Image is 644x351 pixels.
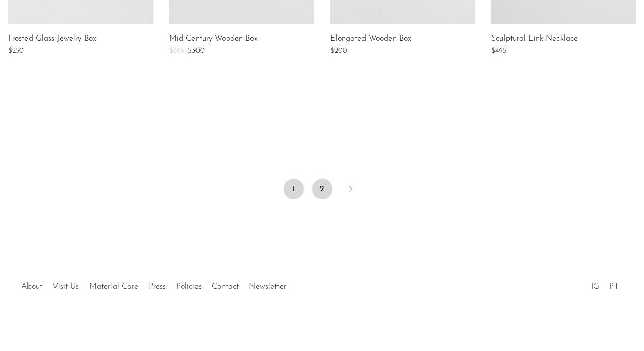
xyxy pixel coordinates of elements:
ul: Social Medias [586,275,624,294]
span: $300 [188,47,205,55]
span: $395 [169,47,184,55]
a: Mid-Century Wooden Box [169,35,257,44]
a: Press [149,283,166,291]
a: Visit Us [52,283,79,291]
span: 1 [284,179,304,199]
span: $200 [330,47,347,55]
a: IG [591,283,599,291]
a: Elongated Wooden Box [330,35,411,44]
a: Material Care [89,283,138,291]
a: PT [609,283,619,291]
a: Policies [176,283,202,291]
a: 2 [312,179,332,199]
span: $250 [8,47,24,55]
a: Sculptural Link Necklace [491,35,578,44]
a: About [21,283,42,291]
a: Frosted Glass Jewelry Box [8,35,96,44]
a: Contact [212,283,239,291]
span: $495 [491,47,506,55]
ul: Quick links [16,275,291,294]
a: Next [341,179,361,201]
